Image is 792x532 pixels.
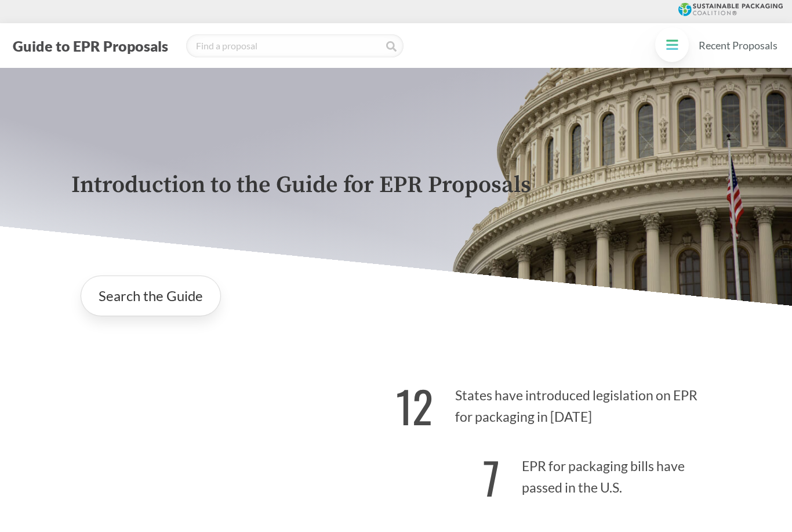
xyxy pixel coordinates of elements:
a: Search the Guide [81,276,221,316]
button: Guide to EPR Proposals [9,37,172,55]
p: States have introduced legislation on EPR for packaging in [DATE] [396,367,721,439]
strong: 7 [483,445,500,509]
p: EPR for packaging bills have passed in the U.S. [396,438,721,509]
strong: 12 [396,374,433,438]
a: Recent Proposals [693,32,783,59]
input: Find a proposal [186,34,404,57]
p: Introduction to the Guide for EPR Proposals [71,172,721,198]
